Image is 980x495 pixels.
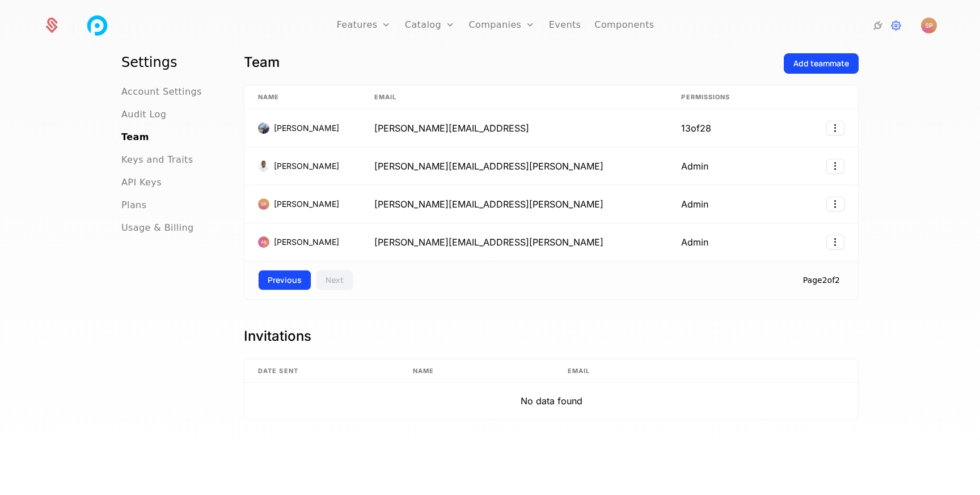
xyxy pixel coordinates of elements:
[244,53,775,71] h1: Team
[681,160,708,172] span: Admin
[889,19,903,32] a: Settings
[374,160,603,172] span: [PERSON_NAME][EMAIL_ADDRESS][PERSON_NAME]
[258,198,269,210] img: Simon Persson
[668,86,804,109] th: Permissions
[121,53,217,235] nav: Main
[121,176,162,189] a: API Keys
[244,86,361,109] th: Name
[826,121,844,136] button: Select action
[274,236,339,248] span: [PERSON_NAME]
[121,153,193,167] a: Keys and Traits
[244,383,858,419] td: No data found
[681,198,708,210] span: Admin
[258,122,269,134] img: Denis Avko
[681,122,711,134] span: 13 of 28
[121,108,166,121] a: Audit Log
[244,359,399,383] th: Date Sent
[274,198,339,210] span: [PERSON_NAME]
[921,18,937,33] img: Simon Persson
[374,198,603,210] span: [PERSON_NAME][EMAIL_ADDRESS][PERSON_NAME]
[826,235,844,249] button: Select action
[121,130,149,144] a: Team
[244,327,859,345] h1: Invitations
[258,160,269,172] img: LJ Durante
[826,197,844,211] button: Select action
[871,19,885,32] a: Integrations
[793,58,849,69] div: Add teammate
[803,274,844,286] div: Page 2 of 2
[921,18,937,33] button: Open user button
[554,359,775,383] th: Email
[84,12,111,39] img: Pagos
[121,198,146,212] a: Plans
[121,53,217,71] h1: Settings
[316,270,353,290] button: Next
[121,85,202,99] a: Account Settings
[374,236,603,248] span: [PERSON_NAME][EMAIL_ADDRESS][PERSON_NAME]
[374,122,529,134] span: [PERSON_NAME][EMAIL_ADDRESS]
[361,86,668,109] th: Email
[121,221,194,235] a: Usage & Billing
[274,122,339,134] span: [PERSON_NAME]
[399,359,554,383] th: Name
[258,270,311,290] button: Previous
[258,236,269,248] img: Andy Barker
[274,160,339,172] span: [PERSON_NAME]
[681,236,708,248] span: Admin
[784,53,859,74] button: Add teammate
[826,159,844,174] button: Select action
